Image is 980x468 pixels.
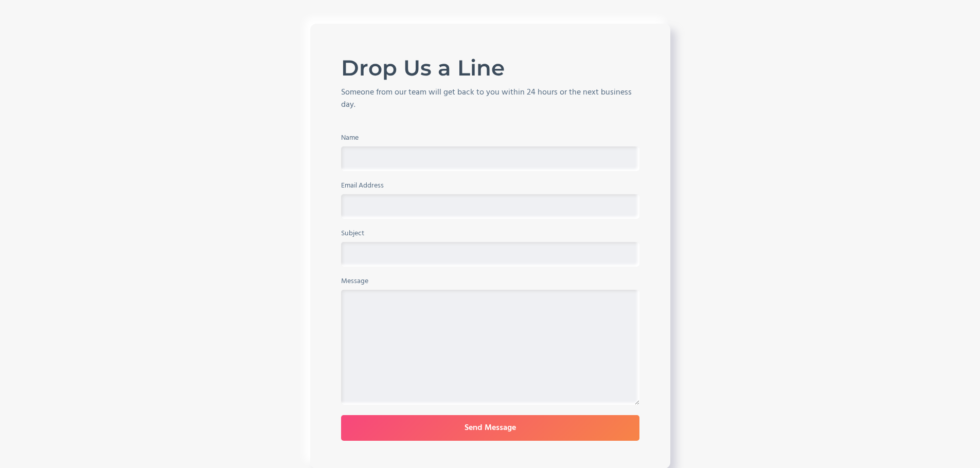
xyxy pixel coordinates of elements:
[341,415,639,441] input: Send Message
[341,121,639,441] form: Contact Form
[341,54,639,81] h1: Drop Us a Line
[341,277,639,286] label: Message
[341,134,639,142] label: Name
[341,181,639,190] label: Email Address
[341,86,639,111] div: Someone from our team will get back to you within 24 hours or the next business day.
[341,229,639,238] label: Subject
